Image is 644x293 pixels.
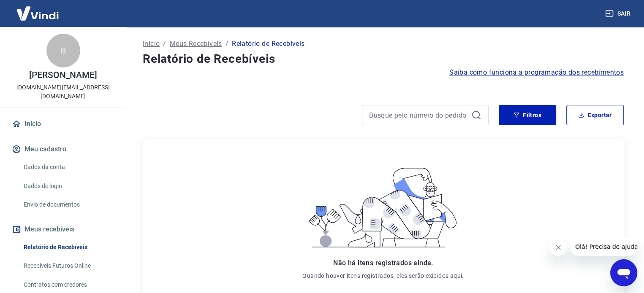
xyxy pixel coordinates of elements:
[499,105,556,125] button: Filtros
[143,51,624,67] h4: Relatório de Recebíveis
[20,257,116,274] a: Recebíveis Futuros Online
[302,271,464,280] p: Quando houver itens registrados, eles serão exibidos aqui.
[29,71,97,80] p: [PERSON_NAME]
[20,159,116,176] a: Dados da conta
[603,6,634,22] button: Sair
[610,259,637,286] iframe: Botão para abrir a janela de mensagens
[226,39,228,49] p: /
[550,239,567,256] iframe: Fechar mensagem
[5,6,71,13] span: Olá! Precisa de ajuda?
[46,34,80,67] div: G
[10,0,65,26] img: Vindi
[232,39,304,49] p: Relatório de Recebíveis
[570,237,637,256] iframe: Mensagem da empresa
[369,109,468,121] input: Busque pelo número do pedido
[20,239,116,256] a: Relatório de Recebíveis
[10,115,116,133] a: Início
[20,196,116,213] a: Envio de documentos
[20,177,116,195] a: Dados de login
[163,39,166,49] p: /
[333,259,433,267] span: Não há itens registrados ainda.
[10,140,116,159] button: Meu cadastro
[143,39,160,49] a: Início
[10,220,116,239] button: Meus recebíveis
[449,67,624,78] a: Saiba como funciona a programação dos recebimentos
[170,39,222,49] a: Meus Recebíveis
[7,83,120,101] p: [DOMAIN_NAME][EMAIL_ADDRESS][DOMAIN_NAME]
[566,105,624,125] button: Exportar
